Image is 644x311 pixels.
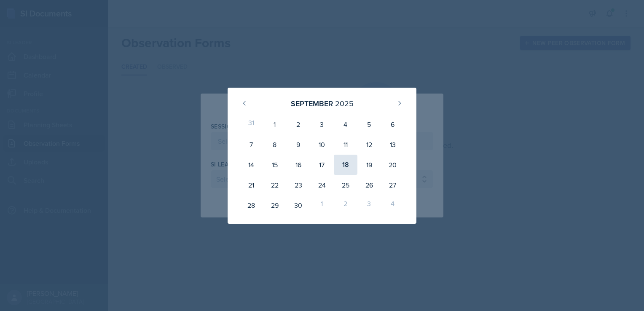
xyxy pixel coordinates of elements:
[381,195,405,215] div: 4
[287,175,310,195] div: 23
[263,175,287,195] div: 22
[263,134,287,155] div: 8
[335,98,354,109] div: 2025
[381,134,405,155] div: 13
[357,195,381,215] div: 3
[334,134,357,155] div: 11
[287,155,310,175] div: 16
[263,114,287,134] div: 1
[239,195,263,215] div: 28
[357,114,381,134] div: 5
[357,175,381,195] div: 26
[310,114,334,134] div: 3
[310,155,334,175] div: 17
[381,114,405,134] div: 6
[239,114,263,134] div: 31
[381,175,405,195] div: 27
[287,114,310,134] div: 2
[239,134,263,155] div: 7
[334,155,357,175] div: 18
[334,195,357,215] div: 2
[287,195,310,215] div: 30
[310,175,334,195] div: 24
[239,175,263,195] div: 21
[263,155,287,175] div: 15
[310,134,334,155] div: 10
[357,155,381,175] div: 19
[334,114,357,134] div: 4
[239,155,263,175] div: 14
[287,134,310,155] div: 9
[291,98,333,109] div: September
[381,155,405,175] div: 20
[263,195,287,215] div: 29
[310,195,334,215] div: 1
[334,175,357,195] div: 25
[357,134,381,155] div: 12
